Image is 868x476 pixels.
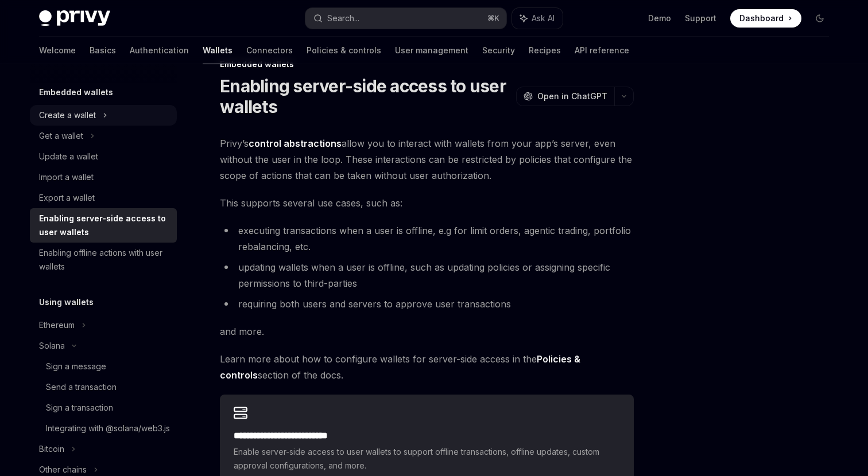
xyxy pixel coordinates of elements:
div: Enabling server-side access to user wallets [39,212,170,239]
a: Update a wallet [30,146,177,167]
a: User management [395,37,468,64]
div: Create a wallet [39,108,96,122]
a: Import a wallet [30,167,177,188]
div: Import a wallet [39,170,94,184]
a: control abstractions [249,138,342,150]
a: Dashboard [730,9,801,28]
div: Bitcoin [39,442,64,456]
span: Open in ChatGPT [537,91,607,102]
span: ⌘ K [487,14,499,23]
div: Get a wallet [39,129,83,143]
div: Integrating with @solana/web3.js [46,422,170,435]
div: Search... [327,11,359,25]
li: executing transactions when a user is offline, e.g for limit orders, agentic trading, portfolio r... [220,223,634,255]
a: Enabling offline actions with user wallets [30,243,177,277]
a: Recipes [529,37,561,64]
h1: Enabling server-side access to user wallets [220,76,511,117]
span: Enable server-side access to user wallets to support offline transactions, offline updates, custo... [234,445,620,473]
a: Policies & controls [307,37,381,64]
a: Authentication [130,37,189,64]
span: and more. [220,323,634,340]
span: This supports several use cases, such as: [220,195,634,211]
a: Connectors [246,37,293,64]
a: API reference [575,37,629,64]
div: Embedded wallets [220,58,634,70]
button: Toggle dark mode [811,9,829,28]
a: Welcome [39,37,76,64]
a: Sign a transaction [30,397,177,418]
a: Export a wallet [30,188,177,208]
a: Demo [648,13,671,24]
button: Open in ChatGPT [516,87,614,106]
li: updating wallets when a user is offline, such as updating policies or assigning specific permissi... [220,259,634,291]
div: Sign a transaction [46,401,113,415]
a: Support [685,13,716,24]
div: Ethereum [39,318,75,332]
img: dark logo [39,10,110,26]
span: Privy’s allow you to interact with wallets from your app’s server, even without the user in the l... [220,135,634,184]
button: Ask AI [512,8,563,29]
a: Wallets [203,37,232,64]
div: Send a transaction [46,380,117,394]
li: requiring both users and servers to approve user transactions [220,296,634,312]
span: Dashboard [739,13,784,24]
div: Sign a message [46,360,106,373]
a: Send a transaction [30,377,177,397]
a: Integrating with @solana/web3.js [30,418,177,439]
div: Solana [39,339,65,353]
a: Enabling server-side access to user wallets [30,208,177,243]
div: Export a wallet [39,191,95,205]
span: Ask AI [532,13,555,24]
a: Sign a message [30,356,177,377]
span: Learn more about how to configure wallets for server-side access in the section of the docs. [220,351,634,383]
a: Security [482,37,515,64]
a: Basics [90,37,116,64]
h5: Embedded wallets [39,85,113,99]
div: Update a wallet [39,150,98,163]
div: Enabling offline actions with user wallets [39,246,170,274]
button: Search...⌘K [305,8,506,29]
h5: Using wallets [39,295,94,309]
